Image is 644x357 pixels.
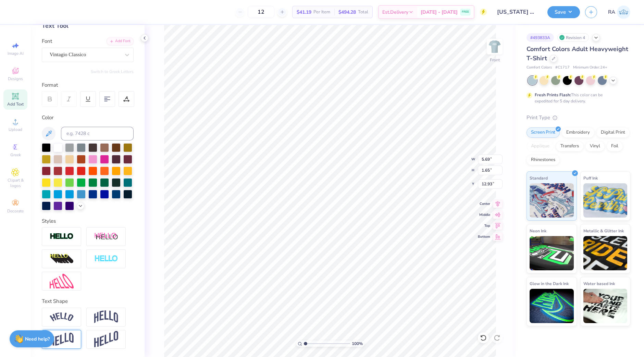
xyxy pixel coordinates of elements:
span: Upload [9,127,22,132]
img: Arc [50,312,74,322]
div: Transfers [556,141,583,151]
img: Arch [94,310,118,323]
img: Shadow [94,232,118,241]
span: Water based Ink [583,280,615,287]
span: Standard [530,174,548,182]
img: Neon Ink [530,236,574,270]
div: Digital Print [596,127,630,138]
span: Decorate [7,208,24,214]
div: Foil [607,141,623,151]
div: Revision 4 [557,33,589,42]
img: Rise [94,331,118,348]
span: Top [478,223,490,228]
img: Stroke [50,233,74,241]
img: Free Distort [50,274,74,288]
span: Image AI [8,51,24,56]
span: Bottom [478,234,490,239]
input: Untitled Design [492,5,542,19]
span: # C1717 [555,65,570,71]
span: FREE [462,10,469,14]
img: Standard [530,183,574,218]
button: Save [547,6,580,18]
img: Metallic & Glitter Ink [583,236,628,270]
span: Glow in the Dark Ink [530,280,569,287]
img: 3d Illusion [50,254,74,264]
img: Flag [50,333,74,346]
span: Center [478,201,490,206]
span: Est. Delivery [382,9,408,16]
span: Clipart & logos [3,177,27,188]
div: Vinyl [585,141,605,151]
span: Neon Ink [530,227,546,234]
input: e.g. 7428 c [61,127,134,140]
span: Greek [10,152,21,158]
div: Screen Print [527,127,560,138]
div: # 493833A [527,33,554,42]
span: Minimum Order: 24 + [573,65,607,71]
img: Glow in the Dark Ink [530,289,574,323]
span: Per Item [313,9,330,16]
label: Font [42,37,52,45]
span: Add Text [7,101,24,107]
input: – – [248,6,274,18]
span: Puff Ink [583,174,598,182]
div: Applique [527,141,554,151]
img: Puff Ink [583,183,628,218]
div: Add Font [107,37,134,45]
span: Middle [478,212,490,217]
span: Metallic & Glitter Ink [583,227,624,234]
div: Color [42,114,134,122]
span: Total [358,9,368,16]
span: Designs [8,76,23,82]
div: Format [42,81,134,89]
img: Water based Ink [583,289,628,323]
button: Switch to Greek Letters [91,69,134,74]
span: $494.28 [338,9,356,16]
div: Rhinestones [527,155,560,165]
div: Print Type [527,114,630,122]
a: RA [608,5,630,19]
div: Styles [42,217,134,225]
img: Negative Space [94,255,118,263]
span: 100 % [352,341,363,347]
div: Front [490,57,500,63]
strong: Fresh Prints Flash: [535,92,571,98]
img: Riley Ash [617,5,630,19]
strong: Need help? [25,336,50,342]
span: [DATE] - [DATE] [421,9,458,16]
span: Comfort Colors [527,65,552,71]
span: $41.19 [297,9,311,16]
div: Embroidery [562,127,594,138]
span: RA [608,8,615,16]
div: This color can be expedited for 5 day delivery. [535,92,619,104]
span: Comfort Colors Adult Heavyweight T-Shirt [527,45,628,62]
div: Text Tool [42,21,134,30]
div: Text Shape [42,297,134,305]
img: Front [488,40,501,53]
